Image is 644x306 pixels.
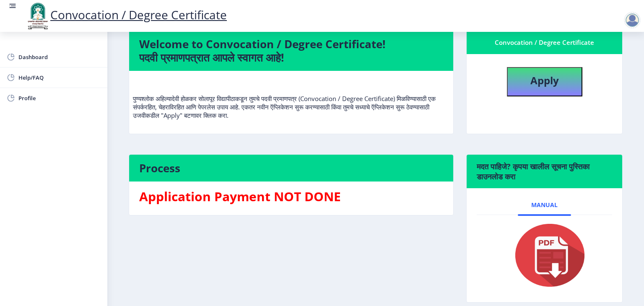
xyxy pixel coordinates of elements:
[139,161,443,175] h4: Process
[477,161,612,182] h6: मदत पाहिजे? कृपया खालील सूचना पुस्तिका डाउनलोड करा
[139,37,443,64] h4: Welcome to Convocation / Degree Certificate! पदवी प्रमाणपत्रात आपले स्वागत आहे!
[518,195,571,215] a: Manual
[477,37,612,47] div: Convocation / Degree Certificate
[507,67,582,96] button: Apply
[139,188,443,205] h3: Application Payment NOT DONE
[18,73,101,83] span: Help/FAQ
[531,202,558,208] span: Manual
[25,2,50,30] img: logo
[18,52,101,62] span: Dashboard
[25,7,227,23] a: Convocation / Degree Certificate
[530,73,559,87] b: Apply
[18,93,101,103] span: Profile
[133,78,449,119] p: पुण्यश्लोक अहिल्यादेवी होळकर सोलापूर विद्यापीठाकडून तुमचे पदवी प्रमाणपत्र (Convocation / Degree C...
[503,222,587,289] img: pdf.png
